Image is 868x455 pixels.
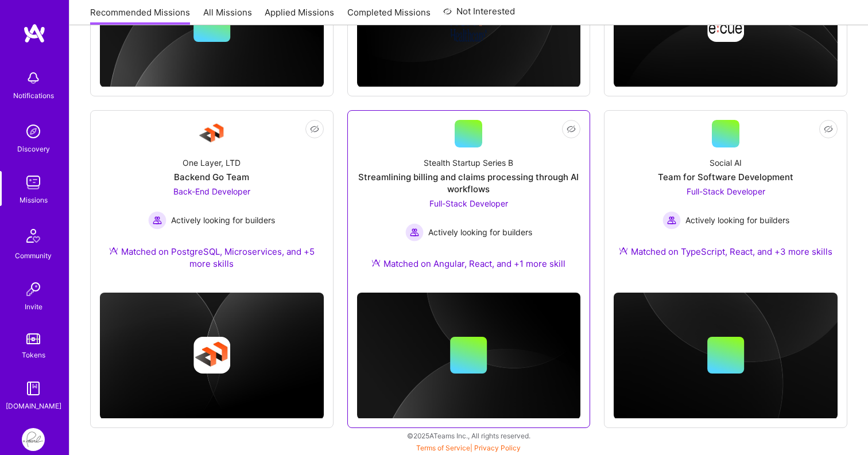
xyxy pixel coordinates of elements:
img: Ateam Purple Icon [619,246,628,255]
div: Streamlining billing and claims processing through AI workflows [357,171,581,195]
div: Matched on PostgreSQL, Microservices, and +5 more skills [100,246,324,270]
img: Pearl: MVP Build [22,428,45,451]
div: [DOMAIN_NAME] [6,400,61,412]
img: cover [100,293,324,419]
img: Company logo [193,337,230,374]
div: Notifications [13,90,54,102]
span: Actively looking for builders [171,214,275,226]
a: Privacy Policy [474,444,521,452]
a: Company LogoOne Layer, LTDBackend Go TeamBack-End Developer Actively looking for buildersActively... [100,120,324,283]
span: Back-End Developer [173,186,250,196]
span: Full-Stack Developer [429,199,508,208]
img: teamwork [22,171,45,194]
div: Tokens [22,349,45,361]
img: Invite [22,278,45,301]
a: Pearl: MVP Build [19,428,48,451]
div: Backend Go Team [174,171,249,183]
span: | [416,444,521,452]
img: Actively looking for builders [405,223,424,242]
a: Social AITeam for Software DevelopmentFull-Stack Developer Actively looking for buildersActively ... [614,120,838,271]
div: Community [15,250,52,262]
div: Social AI [710,157,742,169]
a: Terms of Service [416,444,470,452]
span: Actively looking for builders [428,226,532,238]
div: Invite [25,301,42,313]
span: Actively looking for builders [685,214,789,226]
img: discovery [22,120,45,143]
i: icon EyeClosed [310,125,319,134]
img: Company Logo [198,120,226,147]
img: Actively looking for builders [148,211,166,230]
img: guide book [22,377,45,400]
div: Discovery [17,143,50,155]
a: Not Interested [443,5,515,25]
i: icon EyeClosed [824,125,833,134]
span: Full-Stack Developer [687,186,765,196]
img: bell [22,67,45,90]
img: cover [357,293,581,419]
a: Recommended Missions [90,6,190,25]
div: One Layer, LTD [183,157,241,169]
div: Team for Software Development [658,171,793,183]
div: Matched on TypeScript, React, and +3 more skills [619,246,832,258]
i: icon EyeClosed [567,125,576,134]
a: All Missions [203,6,252,25]
img: logo [23,23,46,44]
div: Matched on Angular, React, and +1 more skill [371,258,565,270]
a: Stealth Startup Series BStreamlining billing and claims processing through AI workflowsFull-Stack... [357,120,581,283]
img: Community [20,222,47,250]
img: Actively looking for builders [662,211,681,230]
img: Ateam Purple Icon [109,246,118,255]
div: © 2025 ATeams Inc., All rights reserved. [69,421,868,450]
div: Missions [20,194,48,206]
a: Applied Missions [265,6,334,25]
div: Stealth Startup Series B [424,157,513,169]
img: Ateam Purple Icon [371,258,381,267]
img: cover [614,293,838,419]
a: Completed Missions [347,6,431,25]
img: tokens [26,333,40,344]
